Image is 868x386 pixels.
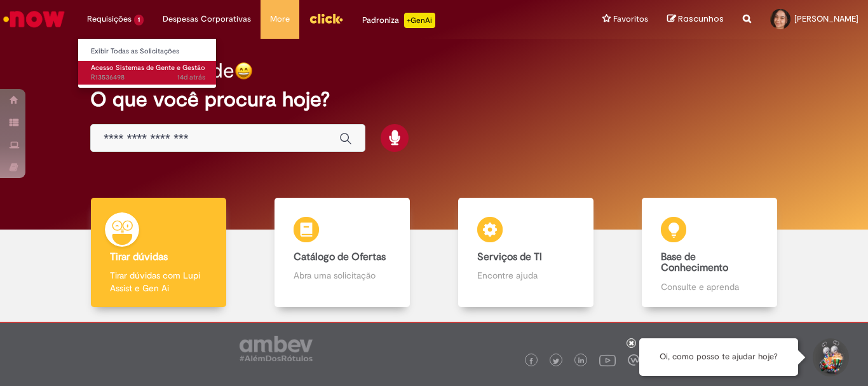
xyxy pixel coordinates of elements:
b: Serviços de TI [477,251,542,263]
span: 14d atrás [177,72,205,82]
span: Acesso Sistemas de Gente e Gestão [91,63,205,72]
span: [PERSON_NAME] [794,13,858,24]
a: Aberto R13536498 : Acesso Sistemas de Gente e Gestão [78,61,218,85]
img: logo_footer_youtube.png [599,352,616,368]
a: Exibir Todas as Solicitações [78,45,218,59]
span: Despesas Corporativas [163,13,251,25]
b: Base de Conhecimento [661,251,728,275]
img: happy-face.png [234,62,253,80]
img: logo_footer_facebook.png [528,358,534,364]
p: +GenAi [404,13,435,28]
div: Padroniza [362,13,435,28]
div: Oi, como posso te ajudar hoje? [639,338,798,376]
b: Tirar dúvidas [110,251,168,263]
span: Favoritos [613,13,648,25]
img: logo_footer_ambev_rotulo_gray.png [240,336,313,361]
a: Catálogo de Ofertas Abra uma solicitação [250,198,434,308]
span: More [270,13,290,25]
ul: Requisições [78,38,217,88]
p: Consulte e aprenda [661,280,757,293]
img: ServiceNow [1,6,67,32]
img: logo_footer_linkedin.png [578,357,585,365]
b: Catálogo de Ofertas [294,251,386,263]
img: click_logo_yellow_360x200.png [309,9,343,28]
p: Encontre ajuda [477,269,574,282]
p: Abra uma solicitação [294,269,390,282]
a: Tirar dúvidas Tirar dúvidas com Lupi Assist e Gen Ai [67,198,250,308]
span: Requisições [87,13,132,25]
img: logo_footer_twitter.png [553,358,559,364]
span: 1 [134,15,144,25]
time: 15/09/2025 15:28:09 [177,72,205,82]
h2: O que você procura hoje? [90,88,778,111]
a: Rascunhos [667,13,724,25]
a: Base de Conhecimento Consulte e aprenda [618,198,801,308]
p: Tirar dúvidas com Lupi Assist e Gen Ai [110,269,207,294]
button: Iniciar Conversa de Suporte [811,338,849,376]
span: R13536498 [91,72,205,83]
a: Serviços de TI Encontre ajuda [434,198,618,308]
span: Rascunhos [678,13,724,25]
img: logo_footer_workplace.png [628,354,639,366]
